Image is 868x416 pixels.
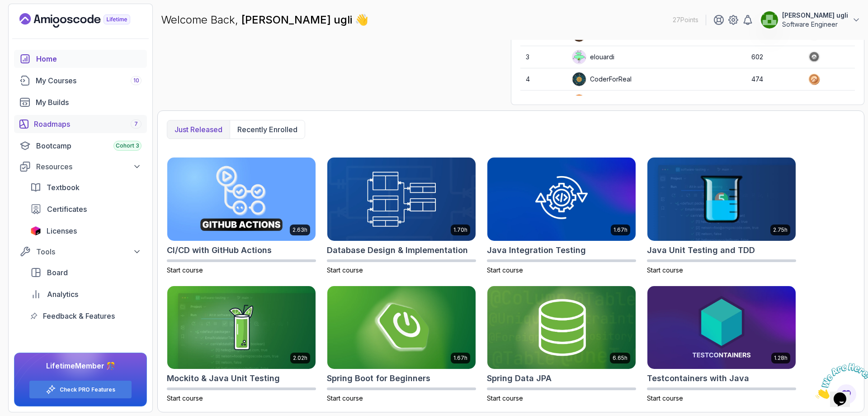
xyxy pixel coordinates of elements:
p: 6.65h [613,354,627,362]
h2: Mockito & Java Unit Testing [167,372,280,385]
img: Java Unit Testing and TDD card [647,158,796,241]
img: Testcontainers with Java card [647,286,796,369]
p: 1.67h [613,226,627,234]
h2: Spring Boot for Beginners [327,372,430,385]
p: Just released [175,124,222,135]
span: Cohort 3 [116,142,139,149]
a: roadmaps [14,115,147,133]
a: courses [14,72,147,90]
h2: Java Unit Testing and TDD [647,244,755,257]
iframe: chat widget [812,359,868,402]
div: My Courses [36,75,142,86]
h2: Java Integration Testing [487,244,586,257]
img: CI/CD with GitHub Actions card [167,158,316,241]
img: user profile image [572,95,586,108]
p: 1.28h [774,354,788,362]
span: Start course [647,394,683,402]
div: Resources [36,161,142,172]
p: 1.70h [453,226,467,234]
p: Recently enrolled [237,124,297,135]
div: Roadmaps [34,119,142,129]
span: Start course [647,266,683,274]
div: Tools [36,246,142,257]
a: Java Unit Testing and TDD card2.75hJava Unit Testing and TDDStart course [647,157,796,275]
a: board [25,263,147,282]
span: Start course [487,394,523,402]
img: default monster avatar [572,50,586,64]
span: Feedback & Features [43,311,115,321]
p: 2.75h [773,226,788,234]
span: Start course [167,394,203,402]
button: Recently enrolled [230,120,305,139]
img: Database Design & Implementation card [327,158,476,241]
a: Database Design & Implementation card1.70hDatabase Design & ImplementationStart course [327,157,476,275]
span: Start course [327,394,363,402]
button: Just released [167,120,230,139]
img: Java Integration Testing card [487,158,636,241]
span: Analytics [47,289,78,300]
a: Check PRO Features [60,386,115,393]
img: user profile image [572,72,586,86]
a: builds [14,93,147,111]
p: [PERSON_NAME] ugli [782,11,848,20]
h2: Testcontainers with Java [647,372,749,385]
span: Textbook [47,182,80,193]
a: Landing page [19,13,151,28]
button: Check PRO Features [29,380,132,399]
div: Bootcamp [36,140,142,151]
span: 7 [134,120,138,128]
img: Spring Boot for Beginners card [327,286,476,369]
td: 3 [520,46,566,68]
a: Spring Boot for Beginners card1.67hSpring Boot for BeginnersStart course [327,286,476,403]
span: Start course [327,266,363,274]
td: 602 [746,46,802,68]
button: user profile image[PERSON_NAME] ugliSoftware Engineer [760,11,861,29]
td: 474 [746,68,802,91]
span: 👋 [353,10,372,30]
a: textbook [25,178,147,196]
a: CI/CD with GitHub Actions card2.63hCI/CD with GitHub ActionsStart course [167,157,316,275]
a: home [14,50,147,68]
img: Spring Data JPA card [487,286,636,369]
a: analytics [25,285,147,303]
a: feedback [25,307,147,325]
p: Welcome Back, [161,13,368,27]
a: certificates [25,200,147,218]
p: 2.63h [292,226,307,234]
a: Testcontainers with Java card1.28hTestcontainers with JavaStart course [647,286,796,403]
img: user profile image [761,11,778,29]
a: Spring Data JPA card6.65hSpring Data JPAStart course [487,286,636,403]
h2: Spring Data JPA [487,372,552,385]
td: 4 [520,68,566,91]
p: 1.67h [453,354,467,362]
span: Start course [487,266,523,274]
div: Home [36,53,142,64]
p: Software Engineer [782,20,848,29]
div: wildmongoosefb425 [572,94,651,109]
span: Licenses [47,225,77,236]
a: bootcamp [14,137,147,155]
div: elouardi [572,50,614,64]
button: Resources [14,158,147,175]
button: Tools [14,244,147,260]
a: Mockito & Java Unit Testing card2.02hMockito & Java Unit TestingStart course [167,286,316,403]
span: Certificates [47,204,87,215]
img: Chat attention grabber [4,4,60,39]
div: CoderForReal [572,72,632,86]
td: 5 [520,91,566,113]
a: licenses [25,222,147,240]
span: [PERSON_NAME] ugli [241,13,355,26]
div: My Builds [36,97,142,108]
td: 383 [746,91,802,113]
p: 27 Points [673,15,698,24]
span: 10 [133,77,139,84]
h2: CI/CD with GitHub Actions [167,244,272,257]
span: Start course [167,266,203,274]
img: jetbrains icon [30,226,41,235]
a: Java Integration Testing card1.67hJava Integration TestingStart course [487,157,636,275]
h2: Database Design & Implementation [327,244,468,257]
span: Board [47,267,68,278]
p: 2.02h [293,354,307,362]
img: Mockito & Java Unit Testing card [167,286,316,369]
